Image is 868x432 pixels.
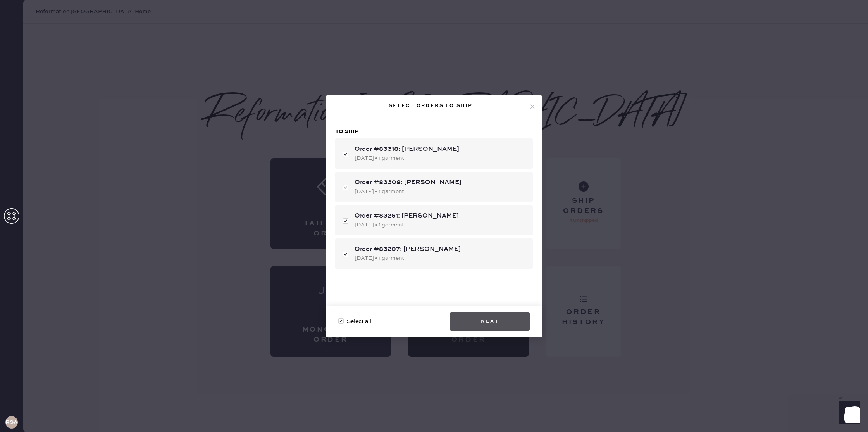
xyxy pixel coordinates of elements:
[5,420,18,425] h3: RSA
[355,187,527,196] div: [DATE] • 1 garment
[355,221,527,229] div: [DATE] • 1 garment
[355,178,527,187] div: Order #83308: [PERSON_NAME]
[831,397,865,430] iframe: Front Chat
[450,312,530,331] button: Next
[355,211,527,221] div: Order #83261: [PERSON_NAME]
[355,254,527,263] div: [DATE] • 1 garment
[355,245,527,254] div: Order #83207: [PERSON_NAME]
[347,317,371,326] span: Select all
[355,154,527,162] div: [DATE] • 1 garment
[335,128,533,135] h3: To ship
[355,145,527,154] div: Order #83318: [PERSON_NAME]
[332,101,529,111] div: Select orders to ship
